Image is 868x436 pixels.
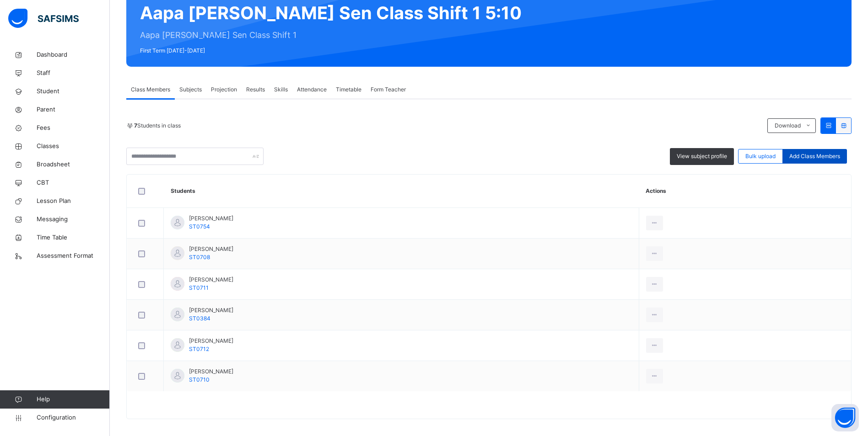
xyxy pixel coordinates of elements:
span: [PERSON_NAME] [189,367,233,376]
b: 7 [134,122,137,129]
span: Assessment Format [37,251,110,261]
span: Class Members [131,85,170,94]
span: Broadsheet [37,160,110,169]
th: Actions [639,175,851,208]
span: CBT [37,178,110,187]
span: Messaging [37,215,110,224]
span: Parent [37,105,110,114]
span: Classes [37,142,110,151]
span: ST0708 [189,254,210,261]
span: Form Teacher [371,85,406,94]
span: Download [775,122,801,130]
span: Student [37,87,110,96]
span: [PERSON_NAME] [189,245,233,253]
span: ST0384 [189,315,210,322]
span: ST0710 [189,376,210,383]
span: Help [37,395,109,404]
span: ST0754 [189,223,210,230]
span: Configuration [37,413,109,422]
span: [PERSON_NAME] [189,306,233,314]
span: Staff [37,69,110,78]
span: Subjects [179,85,202,94]
span: Bulk upload [745,152,776,160]
span: Time Table [37,233,110,242]
span: Lesson Plan [37,197,110,206]
span: Timetable [336,85,361,94]
span: [PERSON_NAME] [189,337,233,345]
th: Students [164,175,639,208]
span: ST0712 [189,346,209,352]
span: [PERSON_NAME] [189,214,233,223]
span: Skills [274,85,288,94]
span: View subject profile [677,152,727,160]
span: ST0711 [189,284,209,291]
img: safsims [8,9,79,28]
span: [PERSON_NAME] [189,276,233,284]
span: Fees [37,123,110,133]
span: Add Class Members [789,152,840,160]
span: Results [246,85,265,94]
span: Projection [211,85,237,94]
span: Dashboard [37,50,110,59]
span: Students in class [134,122,181,130]
span: Attendance [297,85,327,94]
button: Open asap [831,404,859,431]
